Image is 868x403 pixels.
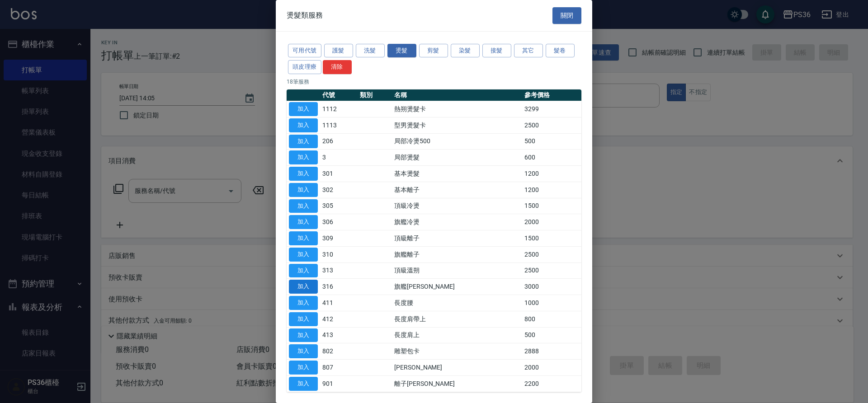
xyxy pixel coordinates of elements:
td: 500 [522,133,581,150]
td: 800 [522,311,581,327]
td: 305 [320,198,358,214]
td: [PERSON_NAME] [392,360,522,376]
td: 412 [320,311,358,327]
td: 長度肩帶上 [392,311,522,327]
td: 旗艦冷燙 [392,214,522,230]
button: 加入 [289,361,318,375]
th: 代號 [320,89,358,101]
td: 頂級溫朔 [392,262,522,279]
td: 長度腰 [392,295,522,311]
td: 1113 [320,117,358,133]
td: 1112 [320,101,358,117]
button: 加入 [289,328,318,342]
button: 剪髮 [419,44,448,58]
button: 加入 [289,150,318,164]
td: 長度肩上 [392,327,522,343]
button: 其它 [514,44,543,58]
td: 旗艦[PERSON_NAME] [392,279,522,295]
td: 306 [320,214,358,230]
button: 加入 [289,102,318,116]
td: 413 [320,327,358,343]
td: 206 [320,133,358,150]
th: 名稱 [392,89,522,101]
button: 加入 [289,377,318,391]
button: 接髮 [482,44,511,58]
td: 2888 [522,343,581,360]
td: 熱朔燙髮卡 [392,101,522,117]
td: 301 [320,166,358,182]
button: 清除 [323,60,352,74]
td: 2000 [522,214,581,230]
td: 310 [320,246,358,262]
td: 3000 [522,279,581,295]
td: 901 [320,375,358,392]
button: 護髮 [324,44,353,58]
td: 1500 [522,198,581,214]
td: 2000 [522,360,581,376]
td: 1200 [522,182,581,198]
td: 頂級離子 [392,230,522,247]
button: 加入 [289,199,318,213]
td: 1000 [522,295,581,311]
button: 加入 [289,248,318,262]
button: 加入 [289,118,318,132]
button: 加入 [289,264,318,278]
td: 802 [320,343,358,360]
button: 加入 [289,344,318,358]
td: 2500 [522,246,581,262]
td: 局部冷燙500 [392,133,522,150]
th: 參考價格 [522,89,581,101]
td: 316 [320,279,358,295]
th: 類別 [358,89,392,101]
td: 基本離子 [392,182,522,198]
button: 染髮 [451,44,480,58]
button: 加入 [289,215,318,229]
td: 3299 [522,101,581,117]
p: 18 筆服務 [287,78,581,86]
button: 加入 [289,167,318,181]
td: 411 [320,295,358,311]
button: 加入 [289,280,318,294]
button: 可用代號 [288,44,321,58]
button: 洗髮 [356,44,385,58]
td: 旗艦離子 [392,246,522,262]
td: 807 [320,360,358,376]
button: 加入 [289,312,318,326]
td: 302 [320,182,358,198]
td: 3 [320,150,358,166]
td: 1500 [522,230,581,247]
button: 髮卷 [546,44,575,58]
td: 2500 [522,262,581,279]
button: 加入 [289,296,318,310]
button: 加入 [289,231,318,245]
td: 2500 [522,117,581,133]
span: 燙髮類服務 [287,11,323,20]
button: 加入 [289,183,318,197]
td: 600 [522,150,581,166]
td: 型男燙髮卡 [392,117,522,133]
button: 燙髮 [387,44,416,58]
td: 2200 [522,375,581,392]
td: 雕塑包卡 [392,343,522,360]
button: 頭皮理療 [288,60,321,74]
td: 500 [522,327,581,343]
td: 頂級冷燙 [392,198,522,214]
td: 離子[PERSON_NAME] [392,375,522,392]
td: 313 [320,262,358,279]
td: 309 [320,230,358,247]
td: 基本燙髮 [392,166,522,182]
button: 加入 [289,135,318,149]
td: 1200 [522,166,581,182]
button: 關閉 [552,7,581,24]
td: 局部燙髮 [392,150,522,166]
